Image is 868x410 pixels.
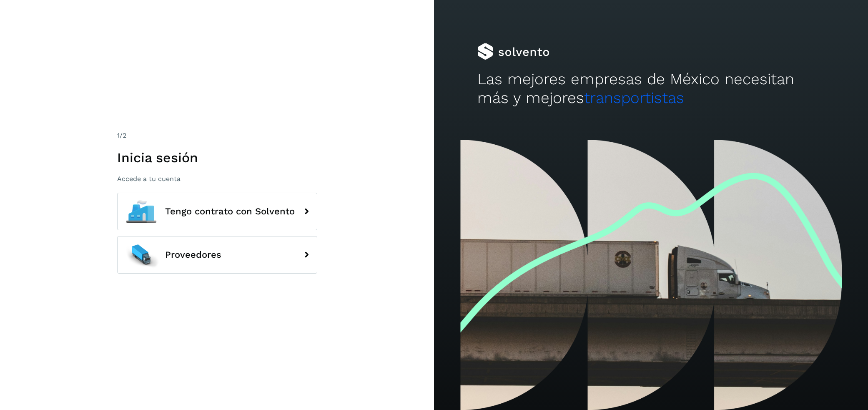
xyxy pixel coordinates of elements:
[117,193,317,230] button: Tengo contrato con Solvento
[117,131,120,139] span: 1
[117,150,317,166] h1: Inicia sesión
[477,70,825,107] h2: Las mejores empresas de México necesitan más y mejores
[117,236,317,274] button: Proveedores
[117,131,317,141] div: /2
[165,206,295,216] span: Tengo contrato con Solvento
[165,250,221,260] span: Proveedores
[117,175,317,183] p: Accede a tu cuenta
[584,89,684,107] span: transportistas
